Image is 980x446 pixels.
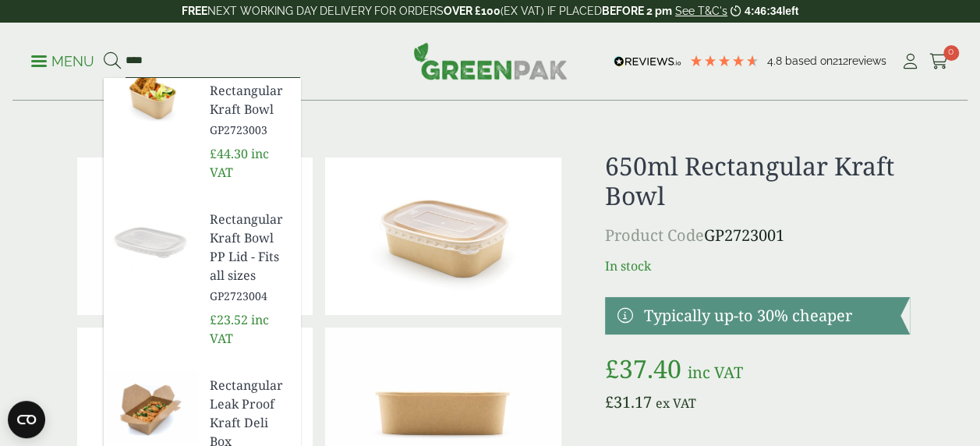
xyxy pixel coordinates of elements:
img: 650ml Rectangular Kraft Bowl With Lid [325,158,561,315]
img: GP2723004 [104,204,197,278]
span: reviews [848,55,886,67]
p: In stock [605,257,910,275]
a: Rectangular Kraft Bowl PP Lid - Fits all sizes GP2723004 [210,210,288,304]
bdi: 31.17 [605,391,652,412]
span: £ [605,391,614,412]
p: Menu [31,52,94,71]
a: 0 [929,50,949,73]
img: GreenPak Supplies [413,42,568,80]
span: Based on [785,55,833,67]
img: GP2723003 [104,56,197,131]
img: REVIEWS.io [614,56,681,67]
span: 212 [833,55,848,67]
a: 1000ml Rectangular Kraft Bowl GP2723003 [210,62,288,138]
div: 4.79 Stars [689,54,759,68]
span: ex VAT [656,395,696,412]
span: 0 [943,45,959,61]
img: 650ml Rectangular Kraft Bowl With Food Contents [77,158,313,315]
span: inc VAT [210,145,269,181]
span: 1000ml Rectangular Kraft Bowl [210,62,288,119]
img: GP2720084 [104,370,197,444]
span: inc VAT [210,311,269,347]
a: Menu [31,52,94,68]
bdi: 37.40 [605,352,681,385]
span: inc VAT [688,362,743,383]
i: My Account [900,54,920,69]
i: Cart [929,54,949,69]
span: Rectangular Kraft Bowl PP Lid - Fits all sizes [210,210,288,285]
h1: 650ml Rectangular Kraft Bowl [605,151,910,211]
strong: OVER £100 [444,5,501,17]
span: £ [605,352,619,385]
span: 4.8 [767,55,785,67]
strong: BEFORE 2 pm [602,5,672,17]
span: £23.52 [210,311,248,328]
a: See T&C's [675,5,727,17]
button: Open CMP widget [8,401,45,438]
span: GP2723004 [210,288,288,304]
strong: FREE [182,5,207,17]
span: £44.30 [210,145,248,162]
span: left [782,5,798,17]
span: GP2723003 [210,122,288,138]
span: 4:46:34 [745,5,782,17]
span: Product Code [605,225,704,246]
p: GP2723001 [605,224,910,247]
